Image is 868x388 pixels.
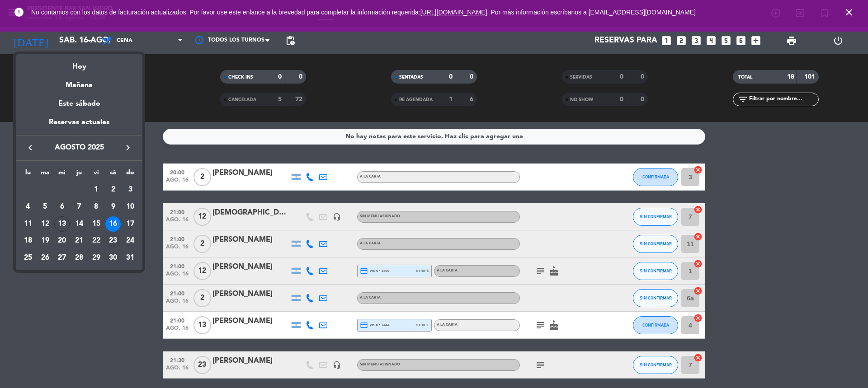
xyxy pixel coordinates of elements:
td: 27 de agosto de 2025 [53,249,71,266]
th: viernes [88,168,105,182]
div: 21 [71,233,87,248]
td: 20 de agosto de 2025 [53,232,71,249]
div: 27 [54,250,70,266]
div: 24 [123,233,138,248]
div: 17 [123,216,138,232]
div: 12 [38,216,53,232]
div: Hoy [16,54,142,73]
div: 28 [71,250,87,266]
div: 18 [20,233,36,248]
div: 7 [71,199,87,215]
td: 3 de agosto de 2025 [122,181,139,198]
div: 11 [20,216,36,232]
td: 29 de agosto de 2025 [88,249,105,266]
div: Reservas actuales [16,117,142,135]
td: 11 de agosto de 2025 [19,215,37,233]
td: 22 de agosto de 2025 [88,232,105,249]
div: 15 [89,216,104,232]
div: 10 [123,199,138,215]
span: agosto 2025 [38,142,120,154]
div: 26 [38,250,53,266]
td: 18 de agosto de 2025 [19,232,37,249]
th: lunes [19,168,37,182]
div: 1 [89,182,104,197]
th: jueves [71,168,88,182]
td: 7 de agosto de 2025 [71,198,88,215]
button: keyboard_arrow_left [22,142,38,154]
div: 5 [38,199,53,215]
td: 13 de agosto de 2025 [53,215,71,233]
div: 16 [105,216,121,232]
td: 8 de agosto de 2025 [88,198,105,215]
div: Este sábado [16,91,142,117]
td: 31 de agosto de 2025 [122,249,139,266]
div: 14 [71,216,87,232]
div: 25 [20,250,36,266]
td: 17 de agosto de 2025 [122,215,139,233]
div: 2 [105,182,121,197]
td: 4 de agosto de 2025 [19,198,37,215]
div: 3 [123,182,138,197]
td: 21 de agosto de 2025 [71,232,88,249]
td: 15 de agosto de 2025 [88,215,105,233]
div: Mañana [16,73,142,91]
div: 31 [123,250,138,266]
div: 20 [54,233,70,248]
div: 19 [38,233,53,248]
div: 4 [20,199,36,215]
div: 9 [105,199,121,215]
th: domingo [122,168,139,182]
td: 16 de agosto de 2025 [105,215,122,233]
td: 14 de agosto de 2025 [71,215,88,233]
div: 6 [54,199,70,215]
div: 29 [89,250,104,266]
td: 30 de agosto de 2025 [105,249,122,266]
div: 13 [54,216,70,232]
td: 5 de agosto de 2025 [37,198,54,215]
td: 28 de agosto de 2025 [71,249,88,266]
th: miércoles [53,168,71,182]
td: 23 de agosto de 2025 [105,232,122,249]
td: 26 de agosto de 2025 [37,249,54,266]
div: 23 [105,233,121,248]
th: sábado [105,168,122,182]
i: keyboard_arrow_right [123,142,133,153]
div: 8 [89,199,104,215]
td: 2 de agosto de 2025 [105,181,122,198]
th: martes [37,168,54,182]
td: 19 de agosto de 2025 [37,232,54,249]
i: keyboard_arrow_left [25,142,36,153]
td: 6 de agosto de 2025 [53,198,71,215]
td: 1 de agosto de 2025 [88,181,105,198]
td: 25 de agosto de 2025 [19,249,37,266]
td: AGO. [19,181,88,198]
td: 24 de agosto de 2025 [122,232,139,249]
div: 30 [105,250,121,266]
td: 10 de agosto de 2025 [122,198,139,215]
div: 22 [89,233,104,248]
td: 12 de agosto de 2025 [37,215,54,233]
td: 9 de agosto de 2025 [105,198,122,215]
button: keyboard_arrow_right [120,142,136,154]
